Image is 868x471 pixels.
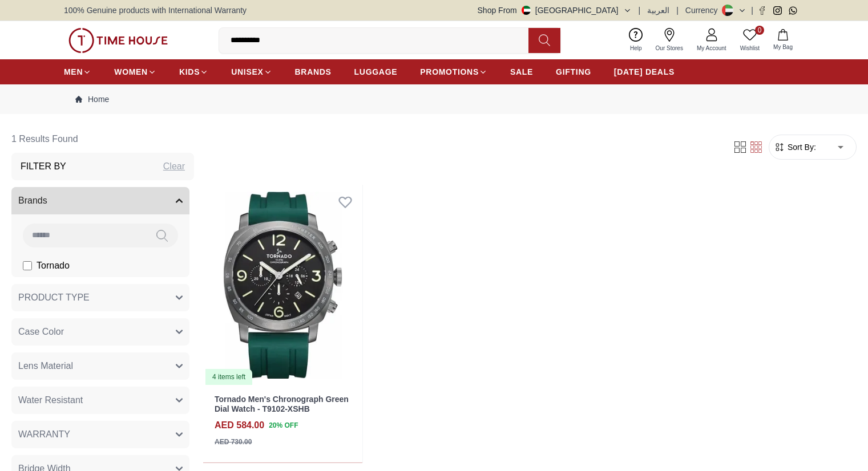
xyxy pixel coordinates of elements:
span: Wishlist [736,44,764,52]
a: BRANDS [295,62,332,82]
span: Lens Material [18,359,73,373]
div: AED 730.00 [215,437,252,447]
a: Facebook [758,6,766,15]
button: العربية [647,5,669,16]
button: WARRANTY [11,421,189,448]
div: 4 items left [205,369,252,385]
a: LUGGAGE [354,62,398,82]
nav: Breadcrumb [64,84,804,114]
span: My Account [692,44,731,52]
span: WARRANTY [18,428,70,441]
span: Tornado [37,259,70,273]
button: Brands [11,187,189,214]
span: MEN [64,66,83,78]
span: Water Resistant [18,393,83,407]
span: Sort By: [785,141,816,153]
a: SALE [510,62,533,82]
h4: AED 584.00 [215,419,264,432]
h6: 1 Results Found [11,125,194,153]
a: Instagram [773,6,782,15]
span: Case Color [18,325,64,339]
button: Case Color [11,318,189,346]
span: [DATE] DEALS [614,66,675,78]
span: WOMEN [114,66,148,78]
button: Lens Material [11,352,189,380]
a: WOMEN [114,62,156,82]
h3: Filter By [21,160,66,173]
a: UNISEX [231,62,272,82]
button: Shop From[GEOGRAPHIC_DATA] [478,5,632,16]
span: UNISEX [231,66,263,78]
span: Our Stores [651,44,688,52]
a: KIDS [179,62,208,82]
img: ... [68,28,168,53]
span: | [751,5,753,16]
img: Tornado Men's Chronograph Green Dial Watch - T9102-XSHB [203,185,362,385]
span: 20 % OFF [269,420,298,431]
span: My Bag [769,43,797,51]
span: | [676,5,679,16]
div: Clear [163,160,185,173]
span: PRODUCT TYPE [18,291,90,304]
span: Help [625,44,647,52]
img: United Arab Emirates [522,6,531,15]
a: Home [75,94,109,105]
div: Currency [685,5,722,16]
a: PROMOTIONS [420,62,487,82]
button: PRODUCT TYPE [11,284,189,311]
a: GIFTING [556,62,591,82]
span: LUGGAGE [354,66,398,78]
a: Help [623,26,649,55]
a: Whatsapp [789,6,797,15]
span: GIFTING [556,66,591,78]
span: 100% Genuine products with International Warranty [64,5,247,16]
span: BRANDS [295,66,332,78]
a: [DATE] DEALS [614,62,675,82]
span: Brands [18,194,47,208]
a: MEN [64,62,91,82]
a: Our Stores [649,26,690,55]
a: 0Wishlist [733,26,766,55]
span: SALE [510,66,533,78]
span: | [639,5,641,16]
input: Tornado [23,261,32,270]
a: Tornado Men's Chronograph Green Dial Watch - T9102-XSHB4 items left [203,185,362,385]
span: PROMOTIONS [420,66,479,78]
button: Water Resistant [11,387,189,414]
button: My Bag [766,27,800,54]
span: 0 [755,26,764,35]
span: KIDS [179,66,200,78]
button: Sort By: [774,141,816,153]
a: Tornado Men's Chronograph Green Dial Watch - T9102-XSHB [215,395,349,413]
